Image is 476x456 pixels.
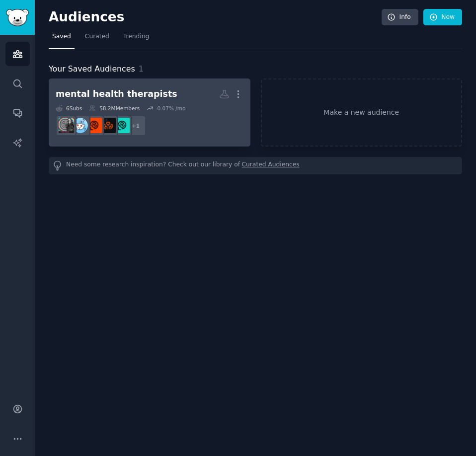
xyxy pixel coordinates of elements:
img: MentalHealthSupport [100,118,116,133]
a: Saved [49,29,75,49]
img: GummySearch logo [6,9,29,26]
a: Info [382,9,418,26]
div: Need some research inspiration? Check out our library of [49,157,462,174]
h2: Audiences [49,9,382,25]
a: New [423,9,462,26]
img: AskReddit [73,118,88,133]
div: mental health therapists [56,88,177,100]
span: Your Saved Audiences [49,63,135,76]
img: mentalhealth [86,118,102,133]
div: -0.07 % /mo [156,105,186,112]
img: therapists [59,118,74,133]
span: Trending [123,32,149,41]
a: Curated [81,29,113,49]
a: Make a new audience [261,78,463,147]
span: Saved [52,32,71,41]
span: Curated [85,32,109,41]
div: + 1 [125,115,146,136]
span: 1 [139,64,144,74]
div: 6 Sub s [56,105,82,112]
a: Trending [120,29,153,49]
a: mental health therapists6Subs58.2MMembers-0.07% /mo+1CPTSDMentalHealthSupportmentalhealthAskReddi... [49,78,250,147]
div: 58.2M Members [89,105,140,112]
img: CPTSD [114,118,130,133]
a: Curated Audiences [242,160,300,171]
